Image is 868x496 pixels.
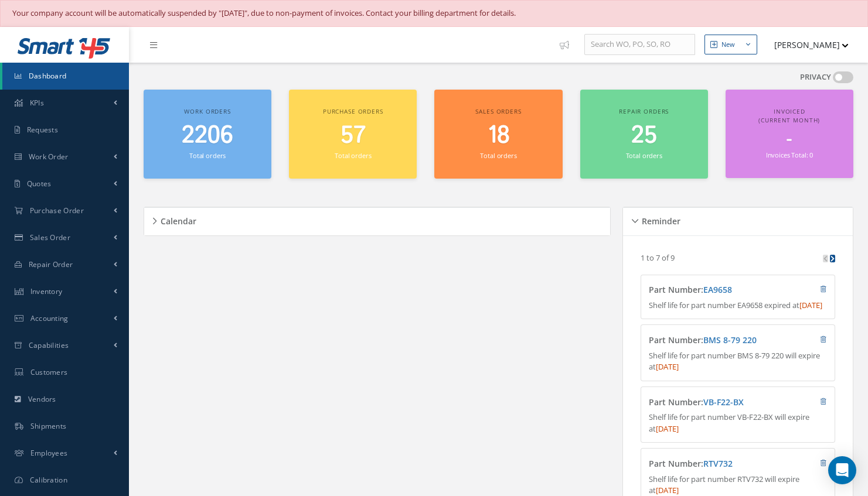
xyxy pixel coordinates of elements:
[2,63,129,90] a: Dashboard
[703,396,744,408] a: VB-F22-BX
[799,300,822,310] span: [DATE]
[335,151,371,160] small: Total orders
[703,458,733,469] a: RTV732
[30,98,44,108] span: KPIs
[701,458,733,469] span: :
[341,119,366,152] span: 57
[703,284,732,295] a: EA9658
[721,40,735,50] div: New
[30,367,68,377] span: Customers
[475,107,521,115] span: Sales orders
[626,151,662,160] small: Total orders
[631,119,657,152] span: 25
[157,213,196,227] h5: Calendar
[488,119,510,152] span: 18
[649,336,778,346] h4: Part Number
[584,34,695,55] input: Search WO, PO, SO, RO
[763,33,849,56] button: [PERSON_NAME]
[649,300,827,312] p: Shelf life for part number EA9658 expired at
[28,394,56,404] span: Vendors
[726,90,853,179] a: Invoiced (Current Month) - Invoices Total: 0
[434,90,562,179] a: Sales orders 18 Total orders
[656,423,679,434] span: [DATE]
[30,206,84,215] span: Purchase Order
[800,71,831,83] label: PRIVACY
[766,150,813,159] small: Invoices Total: 0
[649,412,827,435] p: Shelf life for part number VB-F22-BX will expire at
[12,8,856,19] div: Your company account will be automatically suspended by "[DATE]", due to non-payment of invoices....
[182,119,233,152] span: 2206
[828,456,856,484] div: Open Intercom Messenger
[649,285,778,295] h4: Part Number
[480,151,516,160] small: Total orders
[29,152,69,162] span: Work Order
[144,90,271,179] a: Work orders 2206 Total orders
[189,151,226,160] small: Total orders
[649,350,827,373] p: Shelf life for part number BMS 8-79 220 will expire at
[27,125,58,135] span: Requests
[30,475,67,485] span: Calibration
[649,398,778,408] h4: Part Number
[30,313,69,323] span: Accounting
[29,71,67,81] span: Dashboard
[774,107,805,115] span: Invoiced
[323,107,383,115] span: Purchase orders
[554,27,584,63] a: Show Tips
[638,213,680,227] h5: Reminder
[701,284,732,295] span: :
[656,485,679,495] span: [DATE]
[701,396,744,408] span: :
[619,107,669,115] span: Repair orders
[29,259,73,269] span: Repair Order
[641,252,675,263] p: 1 to 7 of 9
[656,361,679,372] span: [DATE]
[649,459,778,469] h4: Part Number
[29,340,69,350] span: Capabilities
[758,116,820,124] span: (Current Month)
[701,334,757,346] span: :
[30,421,67,431] span: Shipments
[184,107,230,115] span: Work orders
[289,90,417,179] a: Purchase orders 57 Total orders
[580,90,708,179] a: Repair orders 25 Total orders
[30,448,68,458] span: Employees
[787,128,792,151] span: -
[30,286,63,296] span: Inventory
[703,334,757,346] a: BMS 8-79 220
[30,232,70,242] span: Sales Order
[704,35,757,55] button: New
[27,179,52,189] span: Quotes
